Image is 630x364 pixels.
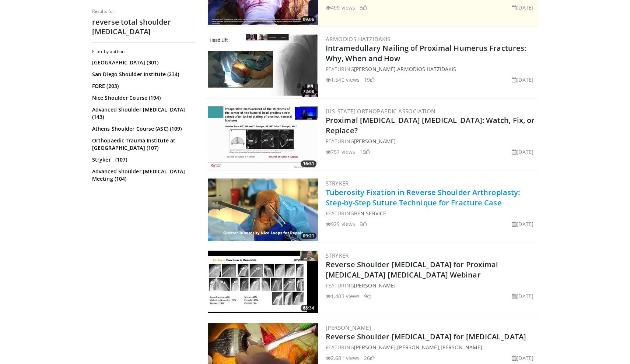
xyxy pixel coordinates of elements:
a: Advanced Shoulder [MEDICAL_DATA] (143) [92,106,193,121]
a: [PERSON_NAME] [326,324,371,331]
a: Nice Shoulder Course (194) [92,94,193,102]
div: FEATURING , , [326,343,536,351]
a: Orthopaedic Trauma Institute at [GEOGRAPHIC_DATA] (107) [92,137,193,152]
div: FEATURING [326,209,536,217]
li: 9 [364,292,371,300]
li: [DATE] [512,220,533,228]
a: [US_STATE] Orthopaedic Association [326,107,436,115]
li: [DATE] [512,354,533,362]
a: Advanced Shoulder [MEDICAL_DATA] Meeting (104) [92,168,193,183]
li: 499 views [326,4,355,11]
li: 26 [364,354,374,362]
img: 0f82aaa6-ebff-41f2-ae4a-9f36684ef98a.300x170_q85_crop-smart_upscale.jpg [208,179,318,241]
li: [DATE] [512,148,533,156]
li: 757 views [326,148,355,156]
li: [DATE] [512,4,533,11]
a: 72:08 [208,34,318,97]
li: 1,540 views [326,76,360,84]
h2: reverse total shoulder [MEDICAL_DATA] [92,17,195,36]
a: Stryker . (107) [92,156,193,163]
a: [GEOGRAPHIC_DATA] (301) [92,59,193,66]
span: 72:08 [301,88,316,95]
a: Stryker [326,252,349,259]
a: Reverse Shoulder [MEDICAL_DATA] for Proximal [MEDICAL_DATA] [MEDICAL_DATA] Webinar [326,259,498,280]
a: [PERSON_NAME] [354,344,396,351]
span: 09:21 [301,233,316,239]
a: Tuberosity Fixation in Reverse Shoulder Arthroplasty: Step-by-Step Suture Technique for Fracture ... [326,187,520,208]
li: [DATE] [512,76,533,84]
li: 15 [360,148,370,156]
span: 16:31 [301,160,316,167]
li: [DATE] [512,292,533,300]
a: Stryker [326,180,349,187]
img: 9182c6ec-9e73-4f72-b3f1-4141a3c79309.300x170_q85_crop-smart_upscale.jpg [208,106,318,169]
a: 16:31 [208,106,318,169]
a: [PERSON_NAME] [354,138,396,145]
li: 1,403 views [326,292,360,300]
div: FEATURING [326,282,536,289]
a: 09:21 [208,179,318,241]
a: Proximal [MEDICAL_DATA] [MEDICAL_DATA]: Watch, Fix, or Replace? [326,115,535,135]
a: FORE (203) [92,82,193,90]
div: FEATURING [326,137,536,145]
a: San Diego Shoulder Institute (234) [92,71,193,78]
li: 19 [364,76,374,84]
span: 09:06 [301,16,316,23]
li: 9 [360,220,367,228]
a: Armodios Hatzidakis [326,35,391,43]
img: 5590996b-cb48-4399-9e45-1e14765bb8fc.300x170_q85_crop-smart_upscale.jpg [208,251,318,313]
p: Results for: [92,8,195,14]
a: [PERSON_NAME] [397,344,439,351]
a: Athens Shoulder Course (ASC) (109) [92,125,193,132]
h3: Filter by author: [92,49,195,54]
li: 3 [360,4,367,11]
a: Ben Service [354,210,386,217]
img: 2294a05c-9c78-43a3-be21-f98653b8503a.300x170_q85_crop-smart_upscale.jpg [208,34,318,97]
a: Armodios Hatzidakis [397,66,456,73]
a: [PERSON_NAME] [354,282,396,289]
a: [PERSON_NAME] [441,344,482,351]
a: 68:34 [208,251,318,313]
a: Reverse Shoulder [MEDICAL_DATA] for [MEDICAL_DATA] [326,332,526,342]
a: Intramedullary Nailing of Proximal Humerus Fractures: Why, When and How [326,43,526,63]
li: 2,681 views [326,354,360,362]
div: FEATURING , [326,65,536,73]
a: [PERSON_NAME] [354,66,396,73]
span: 68:34 [301,305,316,311]
li: 929 views [326,220,355,228]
